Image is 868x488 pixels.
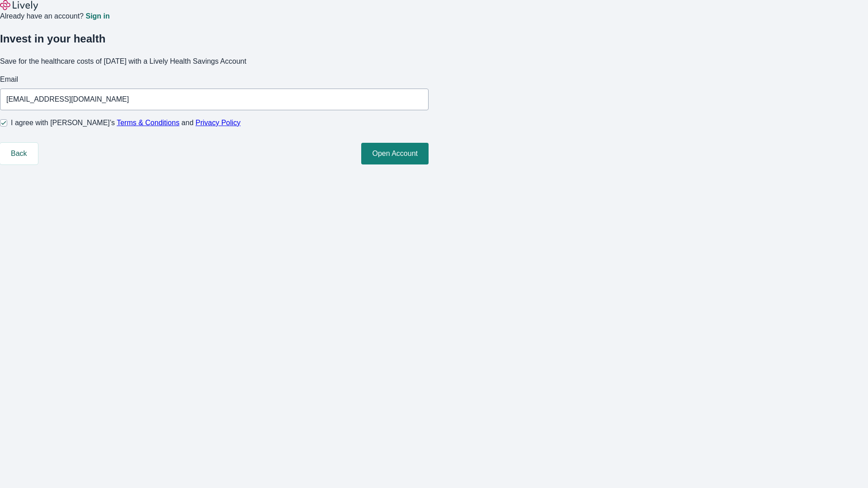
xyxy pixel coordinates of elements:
a: Terms & Conditions [117,119,179,127]
a: Sign in [85,13,109,20]
button: Open Account [361,143,429,164]
span: I agree with [PERSON_NAME]’s and [11,117,241,128]
a: Privacy Policy [196,119,241,127]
